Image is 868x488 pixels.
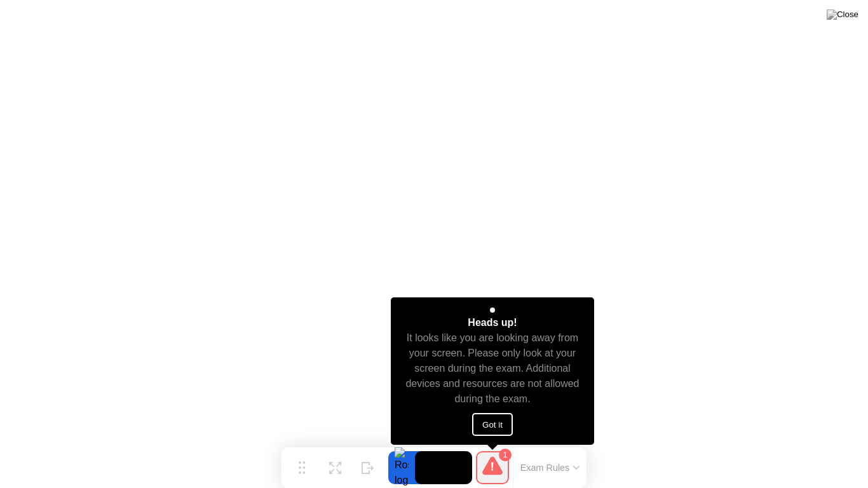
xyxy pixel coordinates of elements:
div: 1 [499,449,512,461]
button: Exam Rules [517,462,584,473]
button: Got it [472,413,513,436]
div: Heads up! [468,315,517,330]
div: It looks like you are looking away from your screen. Please only look at your screen during the e... [402,330,583,407]
img: Close [827,10,858,20]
